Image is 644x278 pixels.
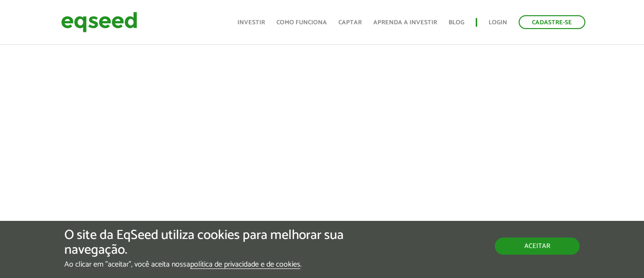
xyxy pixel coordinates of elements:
a: Captar [338,20,362,26]
p: Ao clicar em "aceitar", você aceita nossa . [64,260,373,269]
a: Como funciona [276,20,327,26]
a: Cadastre-se [519,15,585,29]
button: Aceitar [495,238,580,255]
a: Login [489,20,507,26]
img: EqSeed [61,10,137,35]
a: Aprenda a investir [373,20,437,26]
a: Investir [237,20,265,26]
a: Blog [449,20,464,26]
h5: O site da EqSeed utiliza cookies para melhorar sua navegação. [64,228,373,258]
a: política de privacidade e de cookies [190,261,300,269]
